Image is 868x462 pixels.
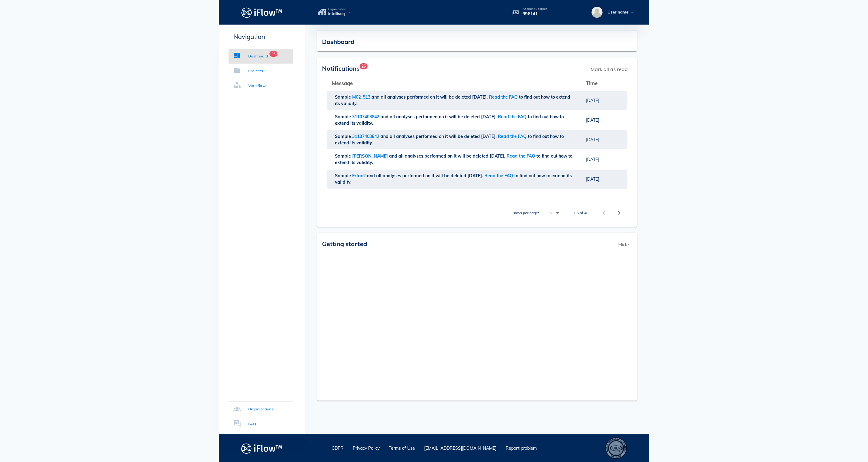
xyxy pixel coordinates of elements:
[367,173,484,178] span: and all analyses performed on it will be deleted [DATE].
[615,238,632,251] span: Hide
[554,209,561,217] i: arrow_drop_down
[335,114,352,119] span: Sample
[498,114,527,119] a: Read the FAQ
[586,137,599,143] span: [DATE]
[498,134,527,139] a: Read the FAQ
[229,32,293,41] p: Navigation
[389,445,415,451] a: Terms of Use
[581,76,627,91] th: Time: Not sorted. Activate to sort ascending.
[248,53,268,59] div: Dashboard
[586,117,599,123] span: [DATE]
[586,176,599,182] span: [DATE]
[352,134,380,139] span: 31107403842
[332,445,344,451] a: GDPR
[248,83,268,89] div: Workflows
[506,445,537,451] a: Report problem
[372,94,489,100] span: and all analyses performed on it will be deleted [DATE].
[335,153,352,159] span: Sample
[328,11,346,17] span: intelliseq
[484,173,513,178] a: Read the FAQ
[248,68,263,74] div: Projects
[424,445,496,451] a: [EMAIL_ADDRESS][DOMAIN_NAME]
[332,80,353,86] span: Message
[549,208,561,218] div: 5Rows per page:
[352,153,389,159] span: [PERSON_NAME]
[322,65,360,72] span: Notifications
[353,445,380,451] a: Privacy Policy
[605,437,627,459] div: ISO 13485 – Quality Management System
[549,210,551,216] div: 5
[360,63,368,69] span: Badge
[328,8,346,11] span: Organization
[352,173,367,178] span: Erfan2
[335,173,352,178] span: Sample
[489,94,518,100] a: Read the FAQ
[615,209,623,217] i: chevron_right
[380,134,498,139] span: and all analyses performed on it will be deleted [DATE].
[352,94,372,100] span: M02_513
[335,94,352,100] span: Sample
[587,62,631,76] span: Mark all as read
[512,204,561,222] div: Rows per page:
[322,38,354,45] span: Dashboard
[322,240,367,248] span: Getting started
[586,157,599,162] span: [DATE]
[523,10,547,17] p: 996141
[248,421,256,427] div: FAQ
[241,441,282,455] img: logo
[614,207,625,218] button: Next page
[219,6,305,19] a: Logo
[607,10,628,14] span: User name
[507,153,535,159] a: Read the FAQ
[248,406,273,412] div: Organizations
[269,51,277,57] span: Badge
[335,134,352,139] span: Sample
[352,114,380,119] span: 31107403842
[573,210,588,216] div: 1-5 of 48
[523,7,547,10] p: Account Balance
[327,76,581,91] th: Message
[389,153,507,159] span: and all analyses performed on it will be deleted [DATE].
[586,80,598,86] span: Time
[591,7,603,18] img: User name
[380,114,498,119] span: and all analyses performed on it will be deleted [DATE].
[586,98,599,103] span: [DATE]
